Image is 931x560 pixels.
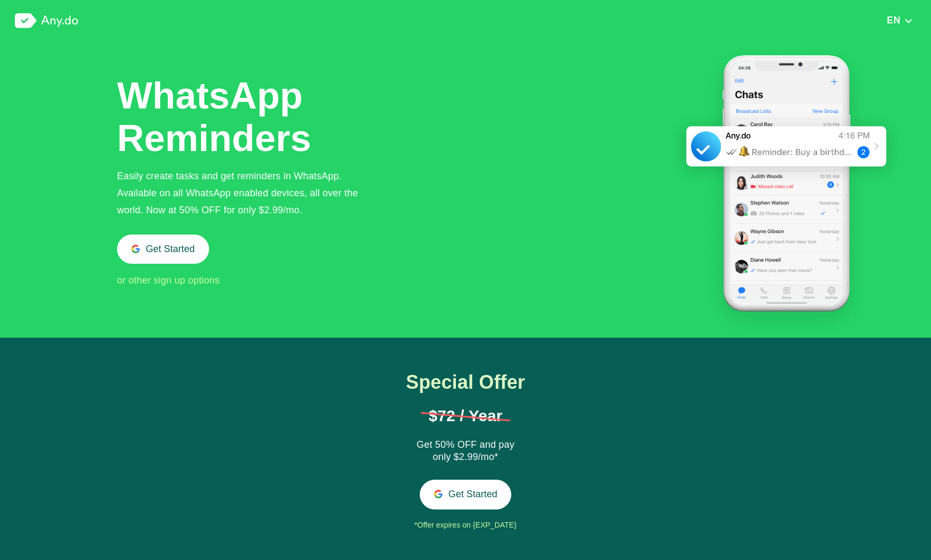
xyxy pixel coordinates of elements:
img: WhatsApp Tasks & Reminders [672,41,901,338]
button: Get Started [117,235,209,264]
h1: $72 / Year [421,408,510,424]
button: EN [884,14,916,26]
div: *Offer expires on {EXP_DATE} [383,517,548,533]
h1: WhatsApp Reminders [117,74,314,160]
button: Get Started [420,480,512,509]
div: Easily create tasks and get reminders in WhatsApp. Available on all WhatsApp enabled devices, all... [117,168,376,219]
h1: Special Offer [383,372,548,393]
span: or other sign up options [117,275,220,286]
span: EN [887,15,901,26]
img: down [904,17,913,24]
img: logo [15,13,78,28]
div: Get 50% OFF and pay only $2.99/mo* [412,439,519,464]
